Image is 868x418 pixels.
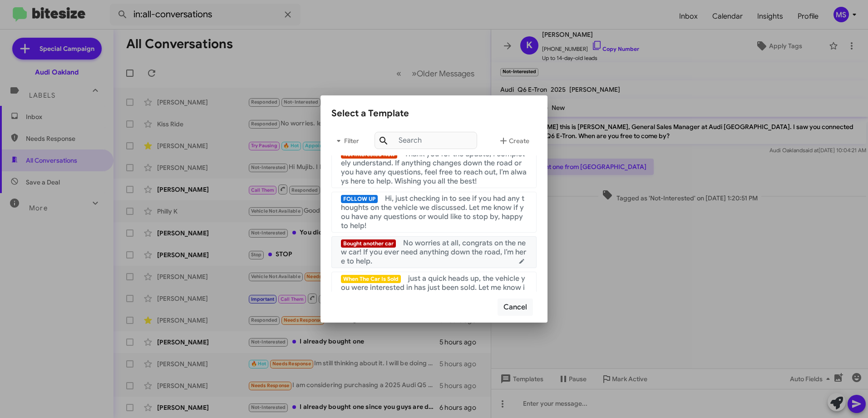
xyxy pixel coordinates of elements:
[341,274,527,310] span: just a quick heads up, the vehicle you were interested in has just been sold. Let me know if you’...
[331,106,537,121] div: Select a Template
[341,149,527,186] span: Thank you for the update, I completely understand. If anything changes down the road or you have ...
[498,133,529,149] span: Create
[375,132,477,149] input: Search
[341,239,396,248] span: Bought another car
[331,130,360,152] button: Filter
[341,239,526,266] span: No worries at all, congrats on the new car! If you ever need anything down the road, I’m here to ...
[341,194,524,230] span: Hi, just checking in to see if you had any thoughts on the vehicle we discussed. Let me know if y...
[491,130,537,152] button: Create
[341,195,378,203] span: FOLLOW UP
[498,299,533,316] button: Cancel
[341,275,401,283] span: When The Car Is Sold
[331,133,360,149] span: Filter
